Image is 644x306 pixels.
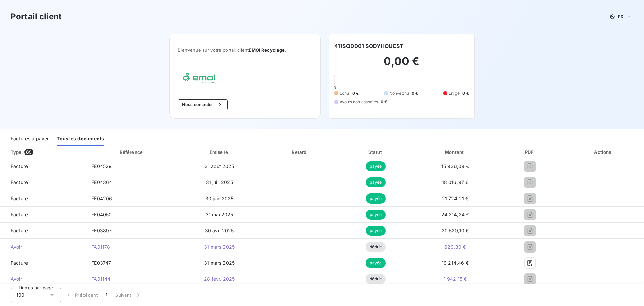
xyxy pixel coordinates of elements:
h3: Portail client [11,11,62,23]
button: Suivant [111,288,145,302]
span: Avoir [5,244,80,250]
span: FE04050 [91,212,112,217]
span: Facture [5,163,80,170]
span: déduit [366,242,386,252]
span: 30 juin 2025 [205,195,234,201]
img: Company logo [178,69,221,89]
span: Avoirs non associés [340,99,378,105]
span: FE04364 [91,179,112,185]
span: FR [618,14,623,19]
span: 21 724,21 € [442,195,469,201]
span: FA01178 [91,244,110,250]
span: 0 [333,85,336,90]
span: payée [366,161,386,171]
span: 18 016,97 € [442,179,469,185]
span: 30 avr. 2025 [205,228,234,233]
span: 20 520,10 € [442,228,469,233]
span: Facture [5,195,80,202]
span: payée [366,258,386,268]
span: 24 214,24 € [441,212,469,217]
h2: 0,00 € [334,55,469,75]
span: 1 942,15 € [444,276,467,282]
div: PDF [498,149,561,156]
span: payée [366,193,386,204]
span: payée [366,210,386,220]
span: 31 août 2025 [205,163,234,169]
span: Échu [340,90,350,96]
div: Montant [415,149,495,156]
span: FE03897 [91,228,112,233]
span: 100 [16,292,24,298]
span: 31 mars 2025 [204,244,235,250]
div: Émise le [179,149,260,156]
span: déduit [366,274,386,284]
span: 89 [24,149,33,155]
div: Référence [120,149,143,155]
span: 31 mai 2025 [206,212,233,217]
div: Type [7,149,85,156]
span: 0 € [412,90,418,96]
span: Litige [449,90,460,96]
span: 629,30 € [444,244,466,250]
span: Avoir [5,276,80,282]
span: Bienvenue sur votre portail client . [178,47,312,53]
span: payée [366,177,386,187]
span: 31 juil. 2025 [206,179,233,185]
span: 0 € [352,90,359,96]
span: 15 936,09 € [441,163,469,169]
span: payée [366,226,386,236]
h6: 411SOD001 SODYHOUEST [334,42,404,50]
span: 1 [106,292,107,298]
button: Nous contacter [178,99,227,110]
span: Facture [5,211,80,218]
div: Retard [263,149,337,156]
span: Non-échu [389,90,409,96]
div: Actions [564,149,643,156]
span: Facture [5,179,80,186]
span: 0 € [462,90,469,96]
span: 0 € [381,99,387,105]
span: FE04529 [91,163,112,169]
span: Facture [5,260,80,266]
span: 31 mars 2025 [204,260,235,266]
span: 19 214,46 € [442,260,469,266]
span: 28 févr. 2025 [204,276,235,282]
span: FE04206 [91,195,112,201]
div: Statut [339,149,412,156]
button: 1 [102,288,111,302]
div: Factures à payer [11,132,49,146]
button: Précédent [61,288,102,302]
div: Tous les documents [57,132,104,146]
span: Facture [5,227,80,234]
span: FA01144 [91,276,110,282]
span: EMOI Recyclage [249,47,285,53]
span: FE03747 [91,260,111,266]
